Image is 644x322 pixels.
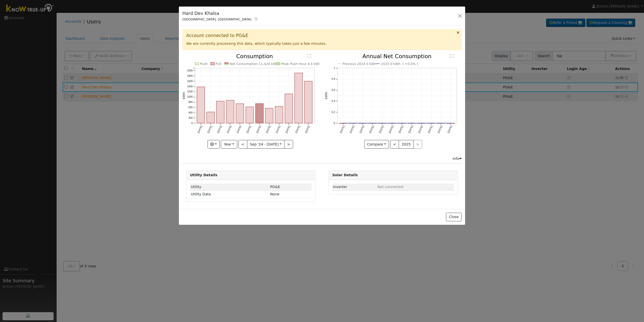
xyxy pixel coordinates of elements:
button: Year [221,140,237,149]
rect: onclick="" [246,107,254,123]
text: [DATE] [236,125,242,133]
text: 800 [188,101,193,103]
text: [DATE] [437,125,443,133]
button: Close [446,213,461,221]
circle: onclick="" [362,122,364,124]
text: 1800 [187,75,193,77]
text: [DATE] [305,125,310,133]
button: < [238,140,247,149]
text: [DATE] [427,125,433,133]
circle: onclick="" [440,122,442,124]
h3: Account connected to PG&E [186,33,458,38]
text: [DATE] [378,125,384,133]
text: 1200 [187,90,193,93]
text: [DATE] [369,125,374,133]
text: [DATE] [226,125,232,133]
text: 2000 [187,69,193,72]
text: kWh [182,92,186,99]
td: Inverter [332,184,377,191]
text: [DATE] [217,125,222,133]
button: 2025 [399,140,414,149]
text: [DATE] [418,125,423,133]
strong: Solar Details [332,173,358,177]
rect: onclick="" [207,112,215,123]
rect: onclick="" [236,104,244,123]
text: 0 [334,122,335,125]
text: [DATE] [388,125,394,133]
span: [GEOGRAPHIC_DATA], [GEOGRAPHIC_DATA] [182,17,251,21]
text: [DATE] [398,125,404,133]
span: ID: null, authorized: None [377,185,403,189]
text: Annual Net Consumption [362,53,431,59]
rect: onclick="" [285,94,293,123]
text: 200 [188,117,193,119]
div: We are currently processing this data, which typically takes just a few minutes. [182,29,462,50]
rect: onclick="" [305,81,312,123]
text: [DATE] [339,125,345,133]
text: 600 [188,106,193,109]
button: Compare [364,140,389,149]
button: < [390,140,399,149]
rect: onclick="" [217,101,224,123]
rect: onclick="" [226,100,234,123]
td: Utility [190,184,269,191]
text: 0 [191,122,193,125]
circle: onclick="" [381,122,383,124]
h5: Hard Dev Khalsa [182,10,258,17]
button: Sep '24 - [DATE] [247,140,285,149]
text: 1 [334,67,335,69]
rect: onclick="" [197,87,205,123]
text: 0.4 [332,100,335,102]
circle: onclick="" [352,122,354,124]
text: [DATE] [265,125,271,133]
text: 0.2 [332,111,335,114]
text: [DATE] [256,125,261,133]
text: [DATE] [359,125,365,133]
span: ID: 17264426, authorized: 09/08/25 [270,185,280,189]
text: Net Consumption 11,428 kWh [230,62,278,66]
text: [DATE] [275,125,281,133]
text: [DATE] [246,125,252,133]
text: Push [200,62,208,66]
circle: onclick="" [430,122,432,124]
text: 1000 [187,95,193,98]
text: Pull [216,62,221,66]
circle: onclick="" [391,122,393,124]
circle: onclick="" [411,122,413,124]
text: Previous 2024 0 kWh [342,62,377,66]
circle: onclick="" [401,122,403,124]
strong: Utility Details [190,173,217,177]
text: [DATE] [349,125,355,133]
circle: onclick="" [450,122,452,124]
text: Peak Push Hour 4.4 kWh [281,62,321,66]
circle: onclick="" [342,122,344,124]
rect: onclick="" [256,103,263,123]
text:  [307,54,311,58]
circle: onclick="" [420,122,422,124]
circle: onclick="" [372,122,374,124]
a: Map [254,17,258,21]
text: [DATE] [207,125,213,133]
div: Info [453,156,462,161]
text: Consumption [236,53,273,59]
text: 400 [188,111,193,114]
text: 2025 0 kWh [ +0.0% ] [381,62,418,66]
rect: onclick="" [275,106,283,123]
button: > [284,140,293,149]
text: 0.6 [332,89,335,91]
text: [DATE] [408,125,414,133]
rect: onclick="" [265,108,273,123]
text: 1400 [187,85,193,88]
td: Utility Data [190,191,269,198]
